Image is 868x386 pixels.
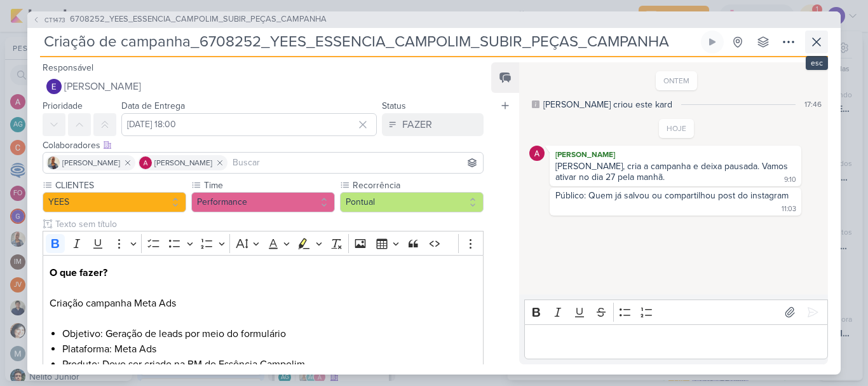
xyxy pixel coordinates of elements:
[43,62,93,73] label: Responsável
[62,357,477,372] li: Produto: Deve ser criado na BM de Essência Campolim
[203,179,335,192] label: Time
[43,231,484,256] div: Editor toolbar
[340,192,484,212] button: Pontual
[543,98,672,111] div: [PERSON_NAME] criou este kard
[43,75,484,98] button: [PERSON_NAME]
[46,79,62,94] img: Eduardo Quaresma
[40,31,698,53] input: Kard Sem Título
[43,139,484,152] div: Colaboradores
[121,113,377,136] input: Select a date
[62,341,477,357] li: Plataforma: Meta Ads
[555,190,789,201] div: Público: Quem já salvou ou compartilhou post do instagram
[707,37,717,47] div: Ligar relógio
[64,79,141,94] span: [PERSON_NAME]
[50,265,477,326] p: Criação campanha Meta Ads
[402,117,432,132] div: FAZER
[230,155,480,170] input: Buscar
[62,157,120,169] span: [PERSON_NAME]
[43,100,83,111] label: Prioridade
[154,157,212,169] span: [PERSON_NAME]
[555,161,790,183] div: [PERSON_NAME], cria a campanha e deixa pausada. Vamos ativar no dia 27 pela manhã.
[43,192,186,212] button: YEES
[806,56,828,70] div: esc
[529,146,545,161] img: Alessandra Gomes
[121,100,185,111] label: Data de Entrega
[804,99,822,110] div: 17:46
[382,100,406,111] label: Status
[191,192,335,212] button: Performance
[351,179,484,192] label: Recorrência
[524,300,828,324] div: Editor toolbar
[50,266,107,279] strong: O que fazer?
[782,204,796,214] div: 11:03
[552,148,799,161] div: [PERSON_NAME]
[54,179,186,192] label: CLIENTES
[53,217,484,231] input: Texto sem título
[382,113,484,136] button: FAZER
[524,324,828,359] div: Editor editing area: main
[139,156,152,169] img: Alessandra Gomes
[784,175,796,185] div: 9:10
[47,156,60,169] img: Iara Santos
[62,326,477,341] li: Objetivo: Geração de leads por meio do formulário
